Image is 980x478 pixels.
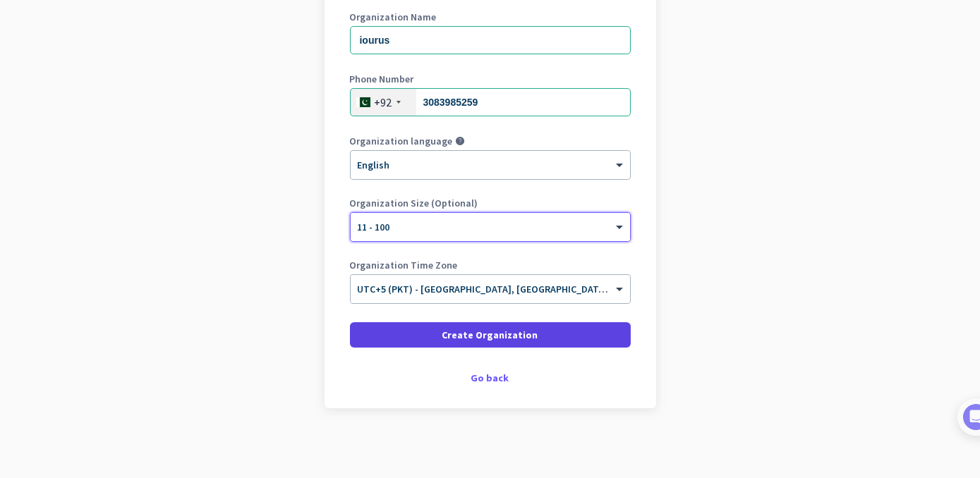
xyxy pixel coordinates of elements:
span: Create Organization [442,328,538,342]
div: Go back [350,373,631,383]
label: Organization Size (Optional) [350,198,631,208]
input: What is the name of your organization? [350,26,631,54]
button: Create Organization [350,322,631,348]
label: Organization language [350,136,453,146]
div: +92 [375,95,392,109]
label: Organization Name [350,12,631,22]
i: help [456,136,466,146]
input: 21 23456789 [350,88,631,116]
label: Phone Number [350,74,631,84]
label: Organization Time Zone [350,260,631,270]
